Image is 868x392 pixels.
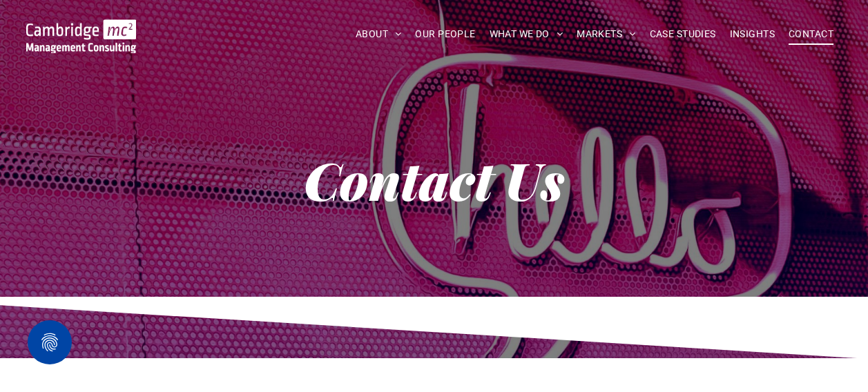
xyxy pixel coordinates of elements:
[723,23,782,45] a: INSIGHTS
[304,145,493,214] strong: Contact
[408,23,482,45] a: OUR PEOPLE
[505,145,564,214] strong: Us
[570,23,642,45] a: MARKETS
[349,23,409,45] a: ABOUT
[483,23,570,45] a: WHAT WE DO
[26,19,137,53] img: Cambridge MC Logo
[643,23,723,45] a: CASE STUDIES
[782,23,840,45] a: CONTACT
[26,21,137,36] a: Your Business Transformed | Cambridge Management Consulting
